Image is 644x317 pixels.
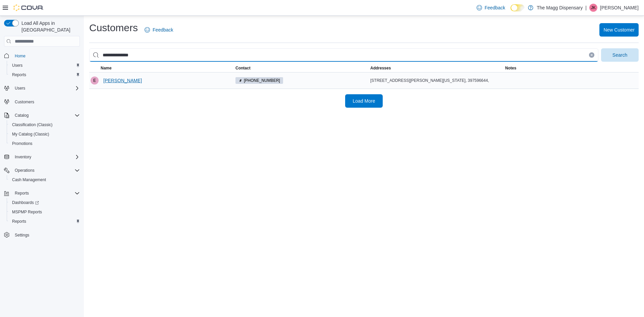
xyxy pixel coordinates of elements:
button: Reports [7,217,83,226]
span: Users [12,84,80,92]
button: Promotions [7,139,83,148]
span: MSPMP Reports [12,209,42,215]
button: Customers [1,97,83,107]
a: Promotions [9,140,35,148]
button: Inventory [12,153,34,161]
span: Catalog [12,111,80,119]
span: Cash Management [12,177,46,182]
span: Reports [12,219,26,224]
span: Contact [235,65,251,71]
span: Addresses [370,65,391,71]
a: Reports [9,217,29,225]
nav: Complex example [4,48,80,257]
span: Reports [12,189,80,197]
a: Customers [12,98,37,106]
button: New Customer [599,23,639,37]
span: (417) 389-0959 [235,77,283,84]
button: Home [1,51,83,60]
span: Search [612,52,627,58]
span: Customers [15,99,34,105]
span: Classification (Classic) [12,122,53,127]
button: Reports [7,70,83,80]
span: Reports [9,71,80,79]
button: Reports [1,189,83,198]
span: Load More [353,98,375,104]
span: Feedback [485,4,505,11]
span: Notes [505,65,516,71]
button: Inventory [1,152,83,162]
button: My Catalog (Classic) [7,129,83,139]
span: Customers [12,98,80,106]
span: Catalog [15,113,29,118]
span: Cash Management [9,176,80,184]
span: Inventory [15,154,31,160]
span: Name [101,65,112,71]
button: Search [601,48,639,62]
span: E [93,76,96,85]
span: [PERSON_NAME] [103,77,142,84]
span: Dashboards [12,200,39,205]
span: Classification (Classic) [9,121,80,129]
a: Feedback [142,23,176,37]
div: Julie Knight [589,4,597,12]
span: Settings [15,232,29,238]
p: | [585,4,587,12]
span: New Customer [603,27,635,33]
span: JK [591,4,596,12]
p: The Magg Dispensary [537,4,583,12]
a: Cash Management [9,176,49,184]
a: Reports [9,71,29,79]
img: Cova [13,4,44,11]
a: Feedback [474,1,508,14]
span: Users [15,86,25,91]
span: Dashboards [9,199,80,207]
button: Operations [1,166,83,175]
div: [STREET_ADDRESS][PERSON_NAME][US_STATE], 397596644, [370,78,502,83]
button: Catalog [12,111,31,119]
span: Feedback [153,27,173,33]
span: Promotions [12,141,33,146]
div: Eric [91,76,99,85]
span: MSPMP Reports [9,208,80,216]
button: Cash Management [7,175,83,184]
span: Reports [15,191,29,196]
span: My Catalog (Classic) [9,130,80,138]
span: Operations [15,168,35,173]
span: Users [12,63,22,68]
h1: Customers [89,21,138,35]
span: Home [12,51,80,60]
p: [PERSON_NAME] [600,4,639,12]
button: Clear input [589,52,594,58]
a: MSPMP Reports [9,208,45,216]
span: Inventory [12,153,80,161]
button: Users [1,84,83,93]
a: Users [9,61,25,69]
span: Settings [12,231,80,239]
button: Load More [345,94,383,108]
button: Settings [1,230,83,240]
button: Users [12,84,28,92]
span: Users [9,61,80,69]
span: Reports [9,217,80,225]
button: Operations [12,166,37,174]
span: Home [15,53,25,59]
span: Load All Apps in [GEOGRAPHIC_DATA] [19,20,80,33]
span: [PHONE_NUMBER] [244,77,280,84]
span: My Catalog (Classic) [12,131,49,137]
a: Dashboards [7,198,83,207]
span: Reports [12,72,26,77]
button: Classification (Classic) [7,120,83,129]
span: Operations [12,166,80,174]
button: Reports [12,189,32,197]
button: Catalog [1,111,83,120]
a: Dashboards [9,199,42,207]
button: MSPMP Reports [7,207,83,217]
a: Home [12,52,28,60]
a: Classification (Classic) [9,121,55,129]
a: Settings [12,231,32,239]
button: [PERSON_NAME] [101,74,145,87]
a: My Catalog (Classic) [9,130,52,138]
button: Users [7,61,83,70]
input: Dark Mode [511,4,525,11]
span: Promotions [9,140,80,148]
